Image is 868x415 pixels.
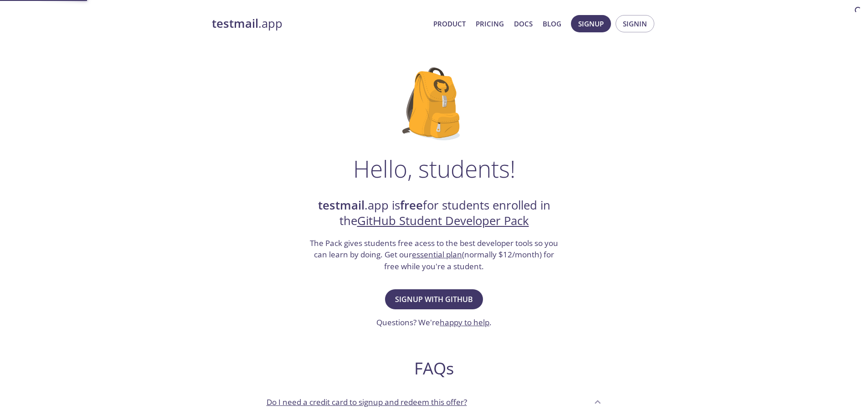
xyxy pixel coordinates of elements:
[353,155,515,182] h1: Hello, students!
[543,18,561,30] a: Blog
[616,15,654,32] button: Signin
[309,237,560,272] h3: The Pack gives students free acess to the best developer tools so you can learn by doing. Get our...
[259,389,609,414] div: Do I need a credit card to signup and redeem this offer?
[578,18,604,30] span: Signup
[259,358,609,379] h2: FAQs
[476,18,504,30] a: Pricing
[412,249,462,260] a: essential plan
[395,293,473,306] span: Signup with GitHub
[212,15,258,31] strong: testmail
[440,317,489,328] a: happy to help
[402,67,466,140] img: github-student-backpack.png
[385,289,483,309] button: Signup with GitHub
[318,197,365,213] strong: testmail
[514,18,533,30] a: Docs
[212,16,426,31] a: testmail.app
[267,396,467,408] p: Do I need a credit card to signup and redeem this offer?
[376,317,492,328] h3: Questions? We're .
[400,197,423,213] strong: free
[357,213,529,229] a: GitHub Student Developer Pack
[623,18,647,30] span: Signin
[571,15,611,32] button: Signup
[433,18,466,30] a: Product
[309,198,560,229] h2: .app is for students enrolled in the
